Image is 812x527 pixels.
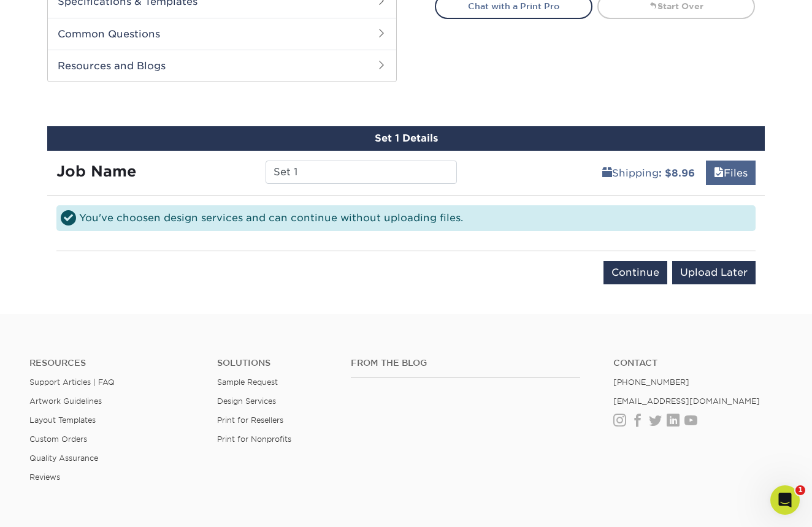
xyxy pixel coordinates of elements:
[217,358,332,368] h4: Solutions
[29,434,87,444] a: Custom Orders
[672,261,756,284] input: Upload Later
[714,167,724,179] span: files
[594,161,703,185] a: Shipping: $8.96
[659,167,695,179] b: : $8.96
[217,396,276,406] a: Design Services
[56,205,756,231] div: You've choosen design services and can continue without uploading files.
[613,358,783,368] a: Contact
[217,434,291,444] a: Print for Nonprofits
[29,453,98,463] a: Quality Assurance
[613,396,760,406] a: [EMAIL_ADDRESS][DOMAIN_NAME]
[29,472,60,482] a: Reviews
[613,377,689,387] a: [PHONE_NUMBER]
[29,358,199,368] h4: Resources
[266,161,456,184] input: Enter a job name
[706,161,756,185] a: Files
[47,126,765,151] div: Set 1 Details
[48,18,396,50] h2: Common Questions
[217,415,283,425] a: Print for Resellers
[795,485,805,495] span: 1
[217,377,278,387] a: Sample Request
[29,415,96,425] a: Layout Templates
[56,162,136,180] strong: Job Name
[48,50,396,82] h2: Resources and Blogs
[603,261,667,284] input: Continue
[29,396,102,406] a: Artwork Guidelines
[602,167,612,179] span: shipping
[351,358,580,368] h4: From the Blog
[770,485,800,515] iframe: Intercom live chat
[29,377,115,387] a: Support Articles | FAQ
